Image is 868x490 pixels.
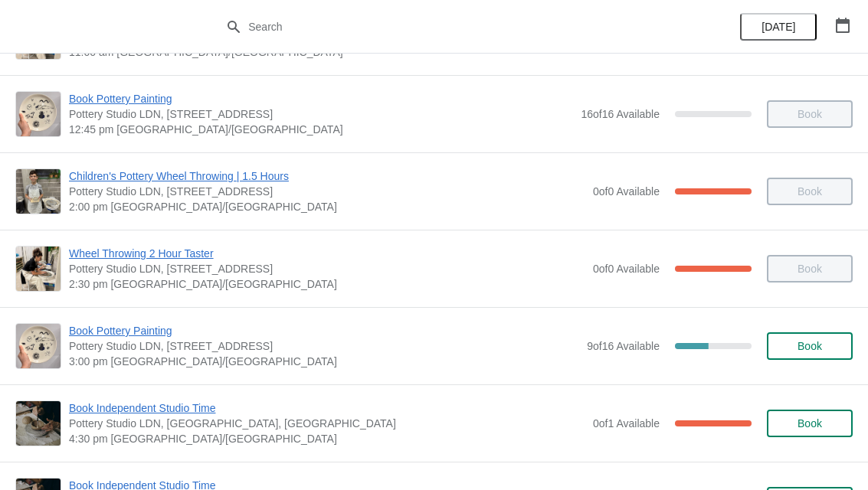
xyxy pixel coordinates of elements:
span: 2:00 pm [GEOGRAPHIC_DATA]/[GEOGRAPHIC_DATA] [69,199,585,214]
span: Pottery Studio LDN, [STREET_ADDRESS] [69,184,585,199]
span: Pottery Studio LDN, [STREET_ADDRESS] [69,261,585,276]
button: Book [767,410,853,437]
span: 0 of 0 Available [593,185,660,198]
span: 9 of 16 Available [587,340,660,352]
span: 0 of 0 Available [593,263,660,275]
img: Book Pottery Painting | Pottery Studio LDN, Unit 1.3, Building A4, 10 Monro Way, London, SE10 0EJ... [16,92,61,136]
span: Pottery Studio LDN, [GEOGRAPHIC_DATA], [GEOGRAPHIC_DATA] [69,416,585,431]
span: 12:45 pm [GEOGRAPHIC_DATA]/[GEOGRAPHIC_DATA] [69,122,573,137]
img: Book Independent Studio Time | Pottery Studio LDN, London, UK | 4:30 pm Europe/London [16,401,61,445]
span: Pottery Studio LDN, [STREET_ADDRESS] [69,106,573,122]
img: Children's Pottery Wheel Throwing | 1.5 Hours | Pottery Studio LDN, 1.3, Building A4, 10 Monro Wa... [16,169,61,214]
span: 3:00 pm [GEOGRAPHIC_DATA]/[GEOGRAPHIC_DATA] [69,354,579,369]
span: Book Independent Studio Time [69,400,585,416]
span: Children's Pottery Wheel Throwing | 1.5 Hours [69,168,585,184]
button: Book [767,332,853,360]
img: Book Pottery Painting | Pottery Studio LDN, Unit 1.3, Building A4, 10 Monro Way, London, SE10 0EJ... [16,324,61,368]
button: [DATE] [740,13,817,41]
span: Book [798,417,822,430]
span: Book [798,340,822,352]
span: 2:30 pm [GEOGRAPHIC_DATA]/[GEOGRAPHIC_DATA] [69,276,585,292]
span: 0 of 1 Available [593,417,660,430]
span: Book Pottery Painting [69,323,579,338]
span: 16 of 16 Available [581,108,660,120]
input: Search [247,13,651,41]
span: Pottery Studio LDN, [STREET_ADDRESS] [69,338,579,354]
img: Wheel Throwing 2 Hour Taster | Pottery Studio LDN, Unit 1.3, Building A4, 10 Monro Way, London, S... [16,247,61,291]
span: [DATE] [762,21,795,33]
span: Book Pottery Painting [69,91,573,106]
span: 4:30 pm [GEOGRAPHIC_DATA]/[GEOGRAPHIC_DATA] [69,431,585,446]
span: Wheel Throwing 2 Hour Taster [69,246,585,261]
